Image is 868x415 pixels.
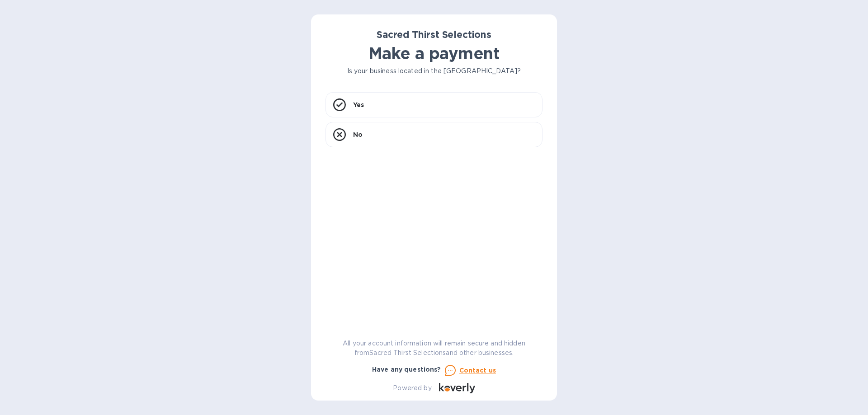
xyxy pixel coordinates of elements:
[377,29,491,40] b: Sacred Thirst Selections
[372,366,441,373] b: Have any questions?
[353,130,363,139] p: No
[459,367,496,374] u: Contact us
[325,66,542,76] p: Is your business located in the [GEOGRAPHIC_DATA]?
[325,44,542,63] h1: Make a payment
[393,383,431,393] p: Powered by
[353,100,364,109] p: Yes
[325,339,542,358] p: All your account information will remain secure and hidden from Sacred Thirst Selections and othe...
